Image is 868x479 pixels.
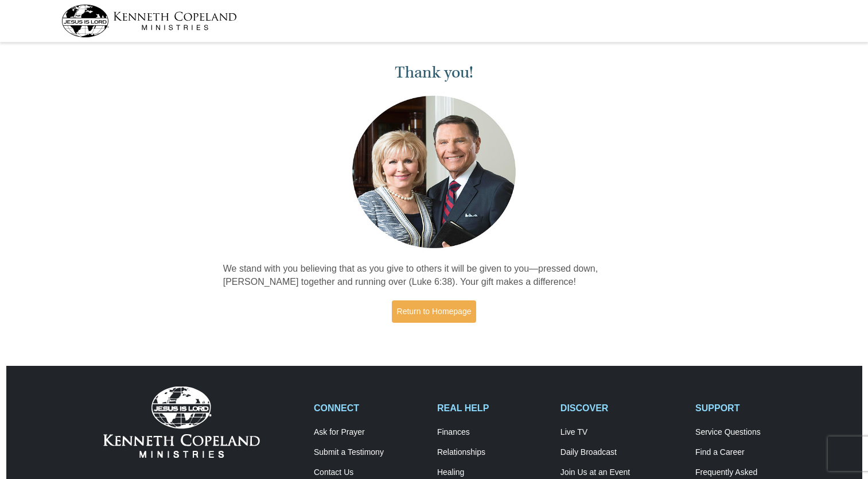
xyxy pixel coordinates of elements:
img: Kenneth Copeland Ministries [103,387,260,458]
a: Finances [437,427,548,438]
h2: REAL HELP [437,403,548,414]
a: Return to Homepage [392,300,477,323]
h1: Thank you! [223,63,645,82]
a: Ask for Prayer [314,427,425,438]
a: Daily Broadcast [560,447,683,458]
a: Contact Us [314,468,425,478]
a: Submit a Testimony [314,447,425,458]
a: Join Us at an Event [560,468,683,478]
a: Find a Career [695,447,807,458]
a: Healing [437,468,548,478]
img: kcm-header-logo.svg [61,5,237,37]
img: Kenneth and Gloria [349,93,519,251]
a: Live TV [560,427,683,438]
h2: DISCOVER [560,403,683,414]
a: Relationships [437,447,548,458]
h2: CONNECT [314,403,425,414]
a: Service Questions [695,427,807,438]
h2: SUPPORT [695,403,807,414]
p: We stand with you believing that as you give to others it will be given to you—pressed down, [PER... [223,262,645,289]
